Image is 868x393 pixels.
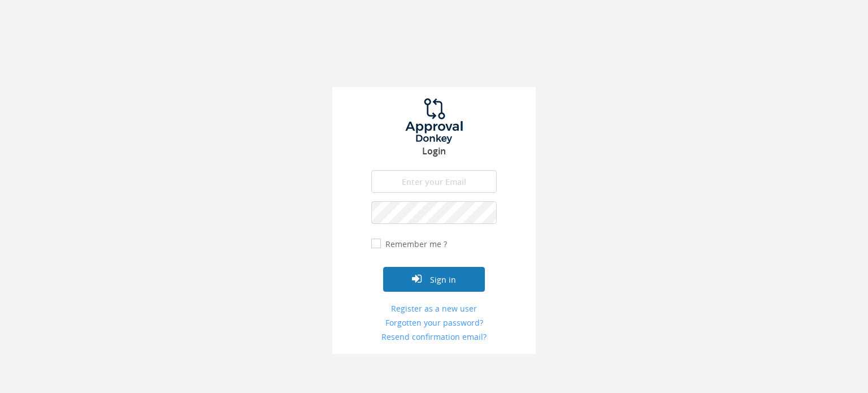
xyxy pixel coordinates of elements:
input: Enter your Email [371,170,497,193]
a: Forgotten your password? [371,317,497,329]
img: logo.png [392,98,476,144]
button: Sign in [383,267,485,292]
a: Register as a new user [371,303,497,314]
a: Resend confirmation email? [371,331,497,343]
h3: Login [332,146,536,157]
label: Remember me ? [383,239,447,250]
